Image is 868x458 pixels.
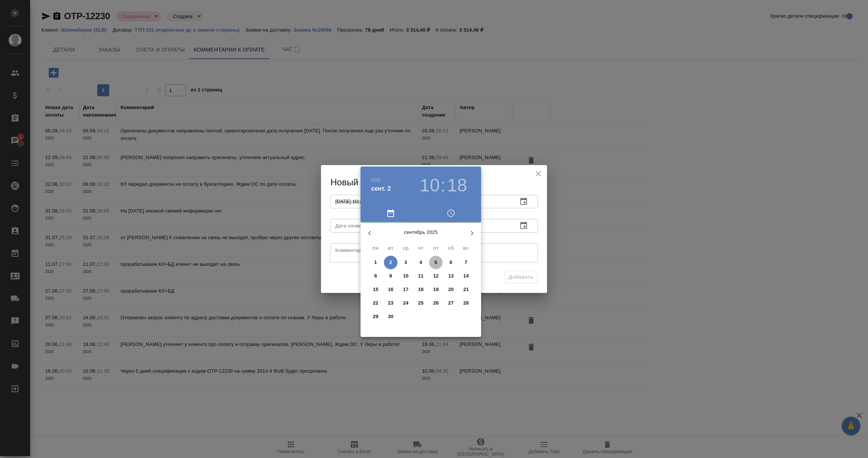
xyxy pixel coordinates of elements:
[414,244,428,252] span: чт
[388,313,394,320] p: 30
[369,244,382,252] span: пн
[399,283,413,296] button: 17
[433,299,439,307] p: 26
[447,175,467,196] button: 18
[384,283,397,296] button: 16
[369,269,382,283] button: 8
[399,296,413,310] button: 24
[403,272,409,280] p: 10
[399,244,413,252] span: ср
[384,296,397,310] button: 23
[434,259,437,266] p: 5
[459,244,473,252] span: вс
[384,310,397,323] button: 30
[414,256,428,269] button: 4
[448,299,454,307] p: 27
[388,286,394,293] p: 16
[418,286,424,293] p: 18
[459,296,473,310] button: 28
[444,269,458,283] button: 13
[369,296,382,310] button: 22
[429,283,443,296] button: 19
[463,272,469,280] p: 14
[440,175,445,196] h3: :
[371,184,391,193] button: сент. 2
[403,286,409,293] p: 17
[404,259,407,266] p: 3
[373,286,379,293] p: 15
[399,269,413,283] button: 10
[414,269,428,283] button: 11
[448,286,454,293] p: 20
[388,299,394,307] p: 23
[420,175,440,196] button: 10
[369,310,382,323] button: 29
[418,272,424,280] p: 11
[371,177,381,182] button: 2025
[429,244,443,252] span: пт
[419,259,422,266] p: 4
[444,283,458,296] button: 20
[433,286,439,293] p: 19
[369,283,382,296] button: 15
[379,229,463,236] p: сентябрь 2025
[384,269,397,283] button: 9
[444,244,458,252] span: сб
[373,313,379,320] p: 29
[414,296,428,310] button: 25
[459,283,473,296] button: 21
[418,299,424,307] p: 25
[463,299,469,307] p: 28
[414,283,428,296] button: 18
[444,296,458,310] button: 27
[429,269,443,283] button: 12
[459,256,473,269] button: 7
[384,244,397,252] span: вт
[459,269,473,283] button: 14
[373,299,379,307] p: 22
[403,299,409,307] p: 24
[374,272,377,280] p: 8
[444,256,458,269] button: 6
[389,259,392,266] p: 2
[449,259,452,266] p: 6
[429,296,443,310] button: 26
[389,272,392,280] p: 9
[448,272,454,280] p: 13
[463,286,469,293] p: 21
[433,272,439,280] p: 12
[374,259,377,266] p: 1
[465,259,467,266] p: 7
[369,256,382,269] button: 1
[384,256,397,269] button: 2
[429,256,443,269] button: 5
[399,256,413,269] button: 3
